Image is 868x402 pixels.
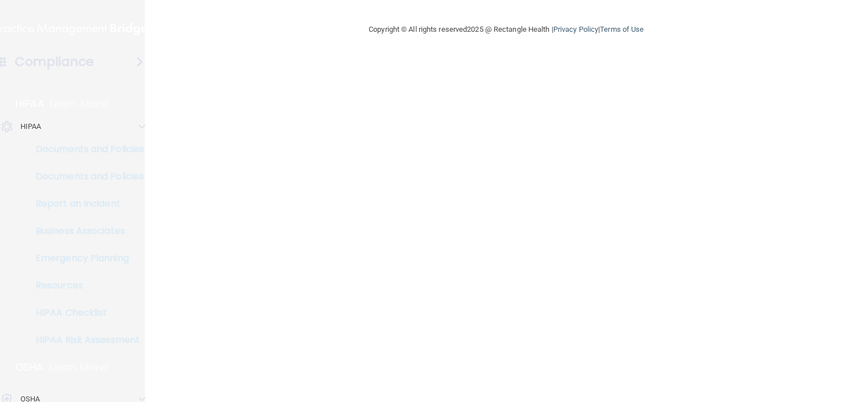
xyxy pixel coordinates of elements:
[7,307,162,319] p: HIPAA Checklist
[600,25,644,33] a: Terms of Use
[49,361,110,374] p: Learn More!
[7,280,162,291] p: Resources
[299,11,713,48] div: Copyright © All rights reserved 2025 @ Rectangle Health | |
[7,334,162,346] p: HIPAA Risk Assessment
[15,54,94,70] h4: Compliance
[15,361,44,374] p: OSHA
[15,97,44,111] p: HIPAA
[7,225,162,237] p: Business Associates
[7,198,162,210] p: Report an Incident
[553,25,598,33] a: Privacy Policy
[20,120,41,133] p: HIPAA
[50,97,110,111] p: Learn More!
[7,253,162,264] p: Emergency Planning
[7,144,162,155] p: Documents and Policies
[7,171,162,182] p: Documents and Policies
